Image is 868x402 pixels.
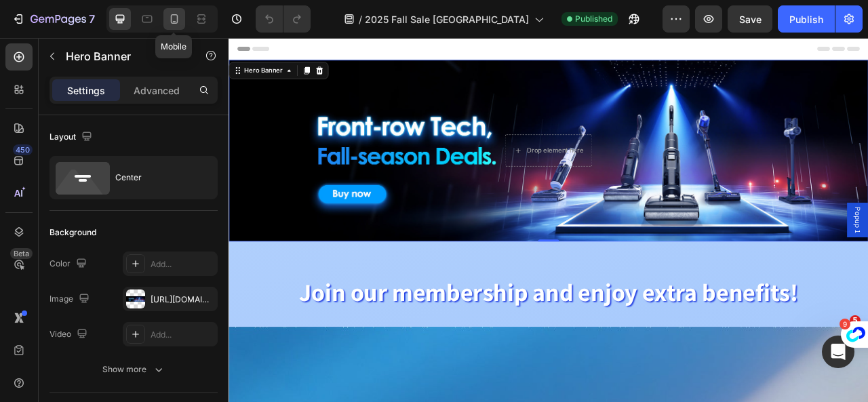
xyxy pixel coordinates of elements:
[13,144,33,155] div: 450
[102,363,165,376] div: Show more
[793,215,807,248] span: Popup 1
[66,48,181,64] p: Hero Banner
[151,258,214,270] div: Add...
[50,128,95,146] div: Layout
[50,290,92,308] div: Image
[151,329,214,341] div: Add...
[359,12,362,26] span: /
[50,226,96,239] div: Background
[50,325,90,344] div: Video
[789,12,823,26] div: Publish
[822,336,854,368] iframe: Intercom live chat
[151,294,214,306] div: [URL][DOMAIN_NAME]
[229,38,868,402] iframe: Design area
[575,13,612,25] span: Published
[256,5,311,33] div: Undo/Redo
[850,315,861,326] span: 5
[379,138,451,148] div: Drop element here
[739,14,762,25] span: Save
[17,35,71,47] div: Hero Banner
[134,83,180,98] p: Advanced
[10,248,33,259] div: Beta
[67,83,105,98] p: Settings
[115,162,198,193] div: Center
[728,5,772,33] button: Save
[5,5,101,33] button: 7
[89,11,95,27] p: 7
[778,5,835,33] button: Publish
[50,357,218,382] button: Show more
[365,12,529,26] span: 2025 Fall Sale [GEOGRAPHIC_DATA]
[50,255,90,273] div: Color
